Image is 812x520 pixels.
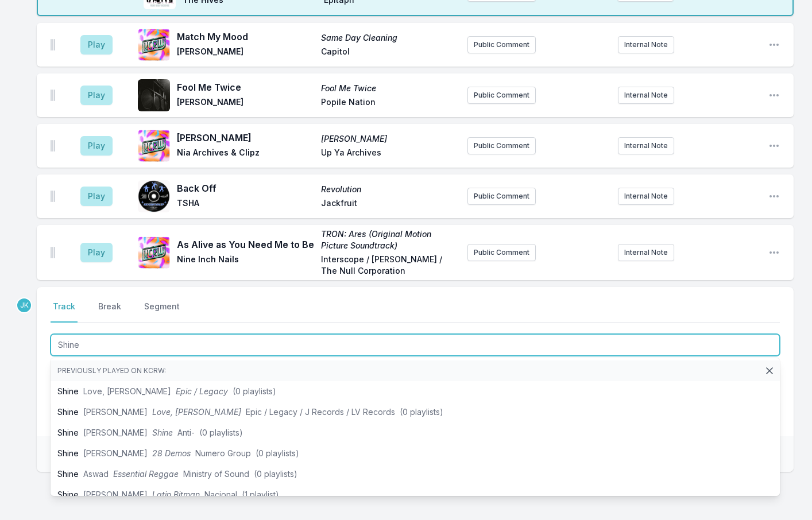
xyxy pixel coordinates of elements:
span: [PERSON_NAME] [177,46,314,60]
span: Love, [PERSON_NAME] [152,407,241,417]
span: Fool Me Twice [177,80,314,94]
img: Drag Handle [51,247,55,258]
span: Nacional [204,490,237,499]
span: Capitol [321,46,458,60]
button: Public Comment [467,87,536,104]
span: (0 playlists) [254,469,297,479]
img: Drag Handle [51,140,55,152]
span: Fool Me Twice [321,83,458,94]
button: Public Comment [467,36,536,53]
button: Play [80,35,113,55]
span: Shine [152,428,173,437]
span: [PERSON_NAME] [321,133,458,145]
img: Maia Maia [138,130,170,162]
img: Fool Me Twice [138,79,170,111]
li: Shine [51,422,780,443]
button: Internal Note [618,188,674,205]
button: Open playlist item options [768,90,780,101]
button: Public Comment [467,188,536,205]
span: Popile Nation [321,96,458,110]
button: Track [51,301,78,323]
button: Internal Note [618,87,674,104]
span: [PERSON_NAME] [177,96,314,110]
img: Drag Handle [51,90,55,101]
span: Same Day Cleaning [321,32,458,44]
span: Anti‐ [177,428,195,437]
button: Open playlist item options [768,140,780,152]
button: Play [80,187,113,206]
li: Shine [51,443,780,464]
span: [PERSON_NAME] [177,131,314,145]
span: Epic / Legacy [176,386,228,396]
span: Love, [PERSON_NAME] [83,386,171,396]
span: 28 Demos [152,448,191,458]
li: Shine [51,484,780,505]
img: Revolution [138,180,170,212]
span: Essential Reggae [113,469,179,479]
img: Drag Handle [51,39,55,51]
span: Up Ya Archives [321,147,458,161]
li: Shine [51,402,780,422]
button: Internal Note [618,137,674,154]
button: Play [80,243,113,262]
button: Segment [142,301,182,323]
button: Break [96,301,123,323]
span: [PERSON_NAME] [83,407,148,417]
span: [PERSON_NAME] [83,490,148,499]
span: (1 playlist) [242,490,279,499]
button: Internal Note [618,244,674,261]
span: Ministry of Sound [183,469,249,479]
span: Epic / Legacy / J Records / LV Records [246,407,395,417]
span: (0 playlists) [256,448,299,458]
span: Aswad [83,469,109,479]
button: Open playlist item options [768,247,780,258]
button: Open playlist item options [768,191,780,202]
li: Shine [51,381,780,402]
img: Same Day Cleaning [138,29,170,61]
input: Track Title [51,334,780,356]
span: Numero Group [195,448,251,458]
button: Play [80,136,113,156]
span: Nia Archives & Clipz [177,147,314,161]
span: Jackfruit [321,197,458,211]
p: Jason Kramer [16,297,32,313]
span: [PERSON_NAME] [83,448,148,458]
button: Play [80,86,113,105]
button: Open playlist item options [768,39,780,51]
span: Interscope / [PERSON_NAME] / The Null Corporation [321,254,458,277]
img: Drag Handle [51,191,55,202]
span: Back Off [177,181,314,195]
button: Public Comment [467,244,536,261]
span: (0 playlists) [199,428,243,437]
span: Latin Bitman [152,490,200,499]
span: Nine Inch Nails [177,254,314,277]
span: Match My Mood [177,30,314,44]
span: As Alive as You Need Me to Be [177,238,314,251]
span: (0 playlists) [400,407,443,417]
button: Internal Note [618,36,674,53]
span: [PERSON_NAME] [83,428,148,437]
li: Shine [51,464,780,484]
li: Previously played on KCRW: [51,360,780,381]
span: Revolution [321,184,458,195]
img: TRON: Ares (Original Motion Picture Soundtrack) [138,236,170,269]
span: (0 playlists) [233,386,276,396]
span: TRON: Ares (Original Motion Picture Soundtrack) [321,228,458,251]
span: TSHA [177,197,314,211]
button: Public Comment [467,137,536,154]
